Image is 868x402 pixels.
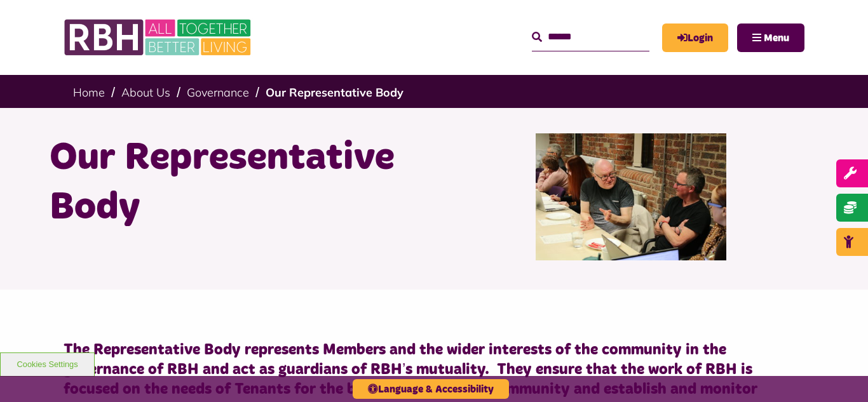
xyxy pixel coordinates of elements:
a: About Us [121,85,170,100]
h1: Our Representative Body [50,133,424,232]
img: Rep Body [536,133,726,260]
input: Search [532,23,649,51]
button: Navigation [737,23,804,52]
a: Our Representative Body [266,85,403,100]
span: Menu [764,33,789,43]
button: Language & Accessibility [353,379,509,399]
a: MyRBH [662,23,728,52]
iframe: Netcall Web Assistant for live chat [811,345,868,402]
a: Home [73,85,105,100]
a: Governance [187,85,249,100]
img: RBH [64,13,254,62]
